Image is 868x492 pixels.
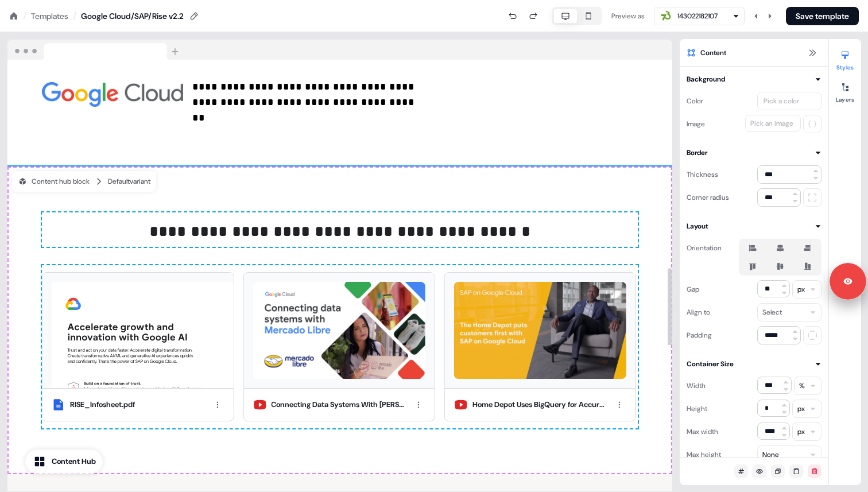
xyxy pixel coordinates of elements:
[52,282,242,406] img: RISE_Infosheet.pdf
[797,403,805,414] div: px
[797,426,805,437] div: px
[52,456,96,467] div: Content Hub
[611,10,645,22] div: Preview as
[472,399,608,410] div: Home Depot Uses BigQuery for Accuracy and Analysis
[687,358,734,370] div: Container Size
[687,326,712,344] div: Padding
[42,265,638,428] div: RISE_Infosheet.pdfRISE_Infosheet.pdfConnecting Data Systems With Mercado LibreConnecting Data Sys...
[761,95,801,107] div: Pick a color
[687,220,708,232] div: Layout
[757,92,821,110] button: Pick a color
[7,40,184,60] img: Browser topbar
[797,284,805,295] div: px
[687,358,821,370] button: Container Size
[700,47,726,59] span: Content
[829,78,861,103] button: Layers
[18,176,90,187] div: Content hub block
[654,7,745,25] button: 143022182107
[762,307,782,318] div: Select
[687,73,821,85] button: Background
[70,399,135,410] div: RISE_Infosheet.pdf
[108,176,150,187] div: Default variant
[454,282,626,379] img: Home Depot Uses BigQuery for Accuracy and Analysis
[687,115,705,133] div: Image
[745,115,801,132] button: Pick an image
[687,188,729,207] div: Corner radius
[829,46,861,71] button: Styles
[42,69,183,121] img: Image
[687,165,718,184] div: Thickness
[253,282,425,379] img: Connecting Data Systems With Mercado Libre
[687,303,710,321] div: Align to
[687,73,725,85] div: Background
[81,10,184,22] div: Google Cloud/SAP/Rise v2.2
[687,280,699,299] div: Gap
[687,423,718,441] div: Max width
[687,400,707,418] div: Height
[687,147,707,158] div: Border
[73,10,76,22] div: /
[762,449,779,460] div: None
[748,118,796,129] div: Pick an image
[687,92,703,110] div: Color
[687,445,721,464] div: Max height
[271,399,406,410] div: Connecting Data Systems With [PERSON_NAME] Libre
[687,147,821,158] button: Border
[677,10,718,22] div: 143022182107
[31,10,68,22] a: Templates
[799,380,805,392] div: %
[23,10,26,22] div: /
[687,377,706,395] div: Width
[786,7,859,25] button: Save template
[687,239,722,257] div: Orientation
[25,450,103,474] button: Content Hub
[687,220,821,232] button: Layout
